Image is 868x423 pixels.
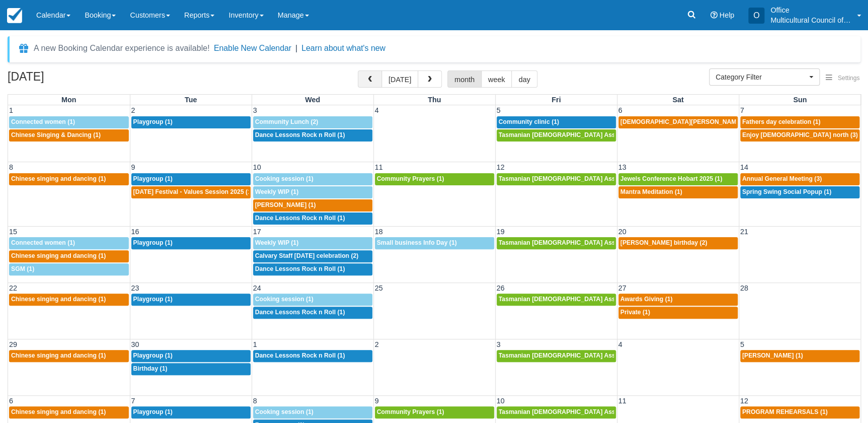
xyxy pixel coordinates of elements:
span: Community Prayers (1) [377,175,444,182]
span: Playgroup (1) [133,352,173,359]
span: Weekly WIP (1) [255,239,299,246]
span: 24 [252,284,262,292]
span: 10 [496,397,506,405]
a: Dance Lessons Rock n Roll (1) [253,307,372,319]
span: Playgroup (1) [133,175,173,182]
span: 9 [374,397,380,405]
a: Playgroup (1) [131,116,251,128]
span: 7 [739,106,745,114]
span: 22 [8,284,18,292]
a: Community Prayers (1) [375,173,494,185]
span: 14 [739,163,749,171]
span: 30 [130,340,140,348]
a: Weekly WIP (1) [253,237,372,249]
a: [PERSON_NAME] (1) [740,350,860,362]
span: Calvary Staff [DATE] celebration (2) [255,252,359,259]
span: Enjoy [DEMOGRAPHIC_DATA] north (3) [742,131,858,138]
a: Dance Lessons Rock n Roll (1) [253,263,372,275]
i: Help [710,12,717,19]
span: 7 [130,397,136,405]
button: [DATE] [381,70,418,88]
a: Enjoy [DEMOGRAPHIC_DATA] north (3) [740,129,860,142]
a: SGM (1) [9,263,129,275]
span: PROGRAM REHEARSALS (1) [742,408,828,415]
a: Chinese singing and dancing (1) [9,173,129,185]
span: 4 [617,340,623,348]
a: Playgroup (1) [131,406,251,418]
span: 9 [130,163,136,171]
span: Tasmanian [DEMOGRAPHIC_DATA] Association -Weekly Praying (1) [499,131,697,138]
span: Community clinic (1) [499,118,559,125]
span: 5 [739,340,745,348]
span: 8 [8,163,14,171]
span: Playgroup (1) [133,296,173,303]
button: week [481,70,512,88]
a: [PERSON_NAME] (1) [253,199,372,211]
a: Cooking session (1) [253,406,372,418]
a: Awards Giving (1) [618,294,738,306]
a: Chinese singing and dancing (1) [9,350,129,362]
span: 11 [617,397,627,405]
span: Weekly WIP (1) [255,188,299,195]
img: checkfront-main-nav-mini-logo.png [7,8,22,23]
a: Jewels Conference Hobart 2025 (1) [618,173,738,185]
a: Dance Lessons Rock n Roll (1) [253,350,372,362]
span: Chinese singing and dancing (1) [11,175,106,182]
span: Chinese singing and dancing (1) [11,296,106,303]
a: Cooking session (1) [253,173,372,185]
span: Private (1) [620,309,650,316]
span: Cooking session (1) [255,175,313,182]
a: Tasmanian [DEMOGRAPHIC_DATA] Association -Weekly Praying (1) [497,350,616,362]
a: Connected women (1) [9,116,129,128]
a: Community clinic (1) [497,116,616,128]
a: Calvary Staff [DATE] celebration (2) [253,250,372,262]
span: [PERSON_NAME] (1) [742,352,803,359]
span: Tasmanian [DEMOGRAPHIC_DATA] Association -Weekly Praying (1) [499,408,697,415]
span: [PERSON_NAME] birthday (2) [620,239,707,246]
span: Chinese singing and dancing (1) [11,408,106,415]
a: [DEMOGRAPHIC_DATA][PERSON_NAME]’s birthday (1) [618,116,738,128]
a: Chinese singing and dancing (1) [9,406,129,418]
span: Awards Giving (1) [620,296,673,303]
span: 20 [617,228,627,236]
a: Playgroup (1) [131,294,251,306]
span: Chinese singing and dancing (1) [11,352,106,359]
span: 25 [374,284,384,292]
a: Birthday (1) [131,363,251,375]
span: Sat [672,96,683,104]
span: 23 [130,284,140,292]
span: Category Filter [716,72,807,82]
span: Jewels Conference Hobart 2025 (1) [620,175,723,182]
span: 6 [617,106,623,114]
a: Playgroup (1) [131,237,251,249]
span: 21 [739,228,749,236]
span: Connected women (1) [11,239,75,246]
a: Weekly WIP (1) [253,186,372,198]
span: 18 [374,228,384,236]
a: Dance Lessons Rock n Roll (1) [253,129,372,142]
a: Tasmanian [DEMOGRAPHIC_DATA] Association -Weekly Praying (1) [497,294,616,306]
a: Dance Lessons Rock n Roll (1) [253,213,372,225]
a: Small business Info Day (1) [375,237,494,249]
a: Annual General Meeting (3) [740,173,860,185]
span: Sun [793,96,807,104]
span: Cooking session (1) [255,296,313,303]
a: Mantra Meditation (1) [618,186,738,198]
span: 17 [252,228,262,236]
span: Tasmanian [DEMOGRAPHIC_DATA] Association -Weekly Praying (1) [499,352,697,359]
button: day [511,70,537,88]
span: 12 [739,397,749,405]
span: Fri [551,96,561,104]
span: Help [719,11,734,19]
span: Tasmanian [DEMOGRAPHIC_DATA] Association -Weekly Praying (1) [499,239,697,246]
a: PROGRAM REHEARSALS (1) [740,406,860,418]
a: Tasmanian [DEMOGRAPHIC_DATA] Association -Weekly Praying (1) [497,406,616,418]
a: Connected women (1) [9,237,129,249]
span: Chinese Singing & Dancing (1) [11,131,101,138]
button: month [447,70,482,88]
span: Spring Swing Social Popup (1) [742,188,831,195]
div: O [748,8,764,24]
span: Dance Lessons Rock n Roll (1) [255,265,345,272]
span: Dance Lessons Rock n Roll (1) [255,131,345,138]
span: 27 [617,284,627,292]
